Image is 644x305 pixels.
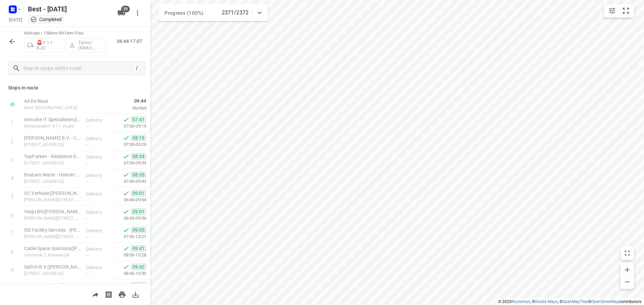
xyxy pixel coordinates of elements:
[131,227,146,233] span: 09:05
[86,190,111,197] p: Delivery
[123,135,129,141] svg: Done
[123,116,129,123] svg: Done
[86,135,111,142] p: Delivery
[11,175,14,181] div: 4
[113,215,146,222] p: 06:45-09:56
[24,178,80,185] p: Nieuwkuijkseweg 11, Helvoirt
[164,10,203,16] span: Progress (100%)
[131,208,146,215] span: 09:01
[24,116,80,123] p: Innvolve IT Specialisten(Astrid Sindoni)
[123,227,129,233] svg: Done
[131,153,146,160] span: 08:34
[512,299,530,304] a: Routetitan
[498,299,641,304] li: © 2025 , © , © © contributors
[86,198,89,203] span: —
[24,215,80,222] p: Albert Einsteinweg 20, Drunen
[24,263,80,270] p: Sathin B.V.(Hélène Wareman)
[86,124,89,129] span: —
[24,197,80,203] p: Albert Einsteinweg 10, Drunen
[562,299,588,304] a: OpenMapTiles
[24,282,80,289] p: MPH Co-Packing(Pascal Hooghwerff)
[86,142,89,147] span: —
[86,283,111,289] p: Delivery
[24,153,80,160] p: TopParken - Résidence de Leuvert(Personeel)
[72,30,74,35] span: •
[113,141,146,148] p: 07:00-09:29
[74,30,84,35] span: 106u
[24,233,80,240] p: James Wattlaan 23, Drunen
[131,135,146,141] span: 08:19
[24,245,80,252] p: Cable Space Solutions(Nico van Deursen)
[86,161,89,166] span: —
[131,263,146,270] span: 09:42
[86,271,89,276] span: —
[24,208,80,215] p: Vespi BV([PERSON_NAME])
[24,123,80,130] p: Rembrandterf 9-11, Vught
[129,291,142,297] span: Download route
[123,245,129,252] svg: Done
[115,6,128,20] button: 39
[102,97,146,104] span: 06:44
[11,249,14,255] div: 8
[24,30,106,36] p: 60 stops • 156km • 8h14m
[24,98,94,104] p: 44 De Waal
[113,197,146,203] p: 06:45-09:54
[89,291,102,297] span: Share route
[535,299,558,304] a: Stadia Maps
[619,4,633,17] button: Fit zoom
[86,117,111,124] p: Delivery
[121,6,130,12] span: 39
[102,105,146,111] p: Started
[24,141,80,148] p: Achterstraat 29, Cromvoirt
[86,209,111,216] p: Delivery
[604,4,634,17] div: small contained button group
[113,252,146,258] p: 08:00-10:28
[113,160,146,166] p: 07:00-09:35
[86,253,89,258] span: —
[24,160,80,166] p: Loverensestraat 11, Cromvoirt
[86,154,111,160] p: Delivery
[11,230,14,237] div: 7
[113,178,146,185] p: 07:00-09:42
[86,179,89,184] span: —
[591,299,619,304] a: OpenStreetMap
[131,282,146,289] span: 09:45
[117,38,145,45] p: 06:44-17:07
[11,120,14,126] div: 1
[11,138,14,145] div: 2
[24,252,80,258] p: Vimmerik 2, Nieuwkuijk
[123,263,129,270] svg: Done
[24,135,80,141] p: J. van Esch B.V. - Cromvoirt(Kelsey Lazet)
[23,63,133,74] input: Search stops within route
[131,6,144,20] button: More
[123,171,129,178] svg: Done
[86,172,111,179] p: Delivery
[30,16,62,23] div: This project completed. You cannot make any changes to it.
[115,291,129,297] span: Print route
[133,65,141,72] div: /
[86,246,111,252] p: Delivery
[11,157,14,163] div: 3
[131,116,146,123] span: 07:41
[86,216,89,221] span: —
[86,227,111,234] p: Delivery
[24,227,80,233] p: ISS Facility Services - Wartsila Drunen(Caroline Zwinkels)
[24,171,80,178] p: Brabant Water - Helvoirt - Magazijn(Patrick Moonen)
[123,282,129,289] svg: Done
[123,208,129,215] svg: Done
[11,267,14,274] div: 9
[113,233,146,240] p: 07:45-10:21
[86,264,111,271] p: Delivery
[159,4,268,21] div: Progress (100%)2371/2372
[131,171,146,178] span: 08:35
[222,9,249,17] p: 2371/2372
[11,212,14,218] div: 6
[86,234,89,239] span: —
[605,4,619,17] button: Map settings
[8,84,142,91] p: Stops in route
[102,291,115,297] span: Print shipping labels
[24,104,94,111] p: Best, [GEOGRAPHIC_DATA]
[113,270,146,277] p: 08:45-10:30
[123,190,129,197] svg: Done
[131,245,146,252] span: 09:41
